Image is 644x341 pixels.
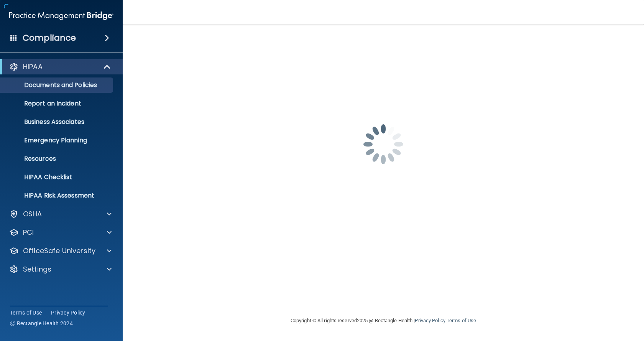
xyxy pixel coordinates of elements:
[5,118,110,126] p: Business Associates
[9,209,112,219] a: OSHA
[10,320,73,327] span: Ⓒ Rectangle Health 2024
[447,318,476,323] a: Terms of Use
[511,287,635,317] iframe: Drift Widget Chat Controller
[5,173,110,181] p: HIPAA Checklist
[243,308,523,333] div: Copyright © All rights reserved 2025 @ Rectangle Health | |
[23,33,76,43] h4: Compliance
[9,8,113,23] img: PMB logo
[23,246,95,255] p: OfficeSafe University
[415,318,445,323] a: Privacy Policy
[23,228,34,237] p: PCI
[5,155,110,163] p: Resources
[5,137,110,144] p: Emergency Planning
[9,265,112,274] a: Settings
[23,62,43,71] p: HIPAA
[9,228,112,237] a: PCI
[9,246,112,255] a: OfficeSafe University
[5,81,110,89] p: Documents and Policies
[23,265,51,274] p: Settings
[9,62,111,71] a: HIPAA
[345,106,422,183] img: spinner.e123f6fc.gif
[10,309,42,316] a: Terms of Use
[51,309,85,316] a: Privacy Policy
[5,100,110,107] p: Report an Incident
[5,192,110,199] p: HIPAA Risk Assessment
[23,209,42,219] p: OSHA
